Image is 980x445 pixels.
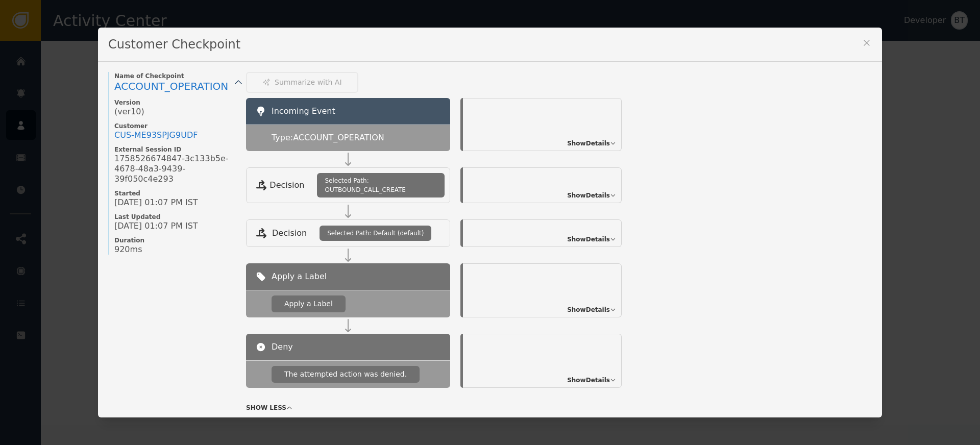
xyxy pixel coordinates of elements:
span: Show Details [567,191,610,200]
span: Show Details [567,376,610,385]
span: Type: ACCOUNT_OPERATION [272,132,384,144]
span: Version [114,98,236,107]
div: The attempted action was denied. [272,366,420,383]
span: Show Details [567,305,610,314]
span: Last Updated [114,213,236,221]
span: Started [114,189,236,197]
span: 1758526674847-3c133b5e-4678-48a3-9439-39f050c4e293 [114,154,236,184]
span: ACCOUNT_OPERATION [114,80,228,92]
span: 920ms [114,244,142,255]
span: Decision [269,179,304,191]
span: (ver 10 ) [114,107,144,117]
span: Duration [114,236,236,244]
span: Customer [114,122,236,130]
span: Show Details [567,235,610,244]
span: Selected Path: Default (default) [327,229,424,238]
span: Deny [272,341,293,353]
span: [DATE] 01:07 PM IST [114,221,198,231]
span: External Session ID [114,145,236,154]
span: Decision [272,227,307,239]
span: Incoming Event [272,106,335,116]
span: Show Details [567,139,610,148]
span: [DATE] 01:07 PM IST [114,197,198,208]
a: CUS-ME93SPJG9UDF [114,130,198,140]
a: ACCOUNT_OPERATION [114,80,236,93]
span: Name of Checkpoint [114,72,236,80]
span: Apply a Label [272,270,327,283]
span: Selected Path: OUTBOUND_CALL_CREATE [325,176,437,194]
span: SHOW LESS [246,403,286,412]
div: Apply a Label [272,295,346,312]
div: CUS- ME93SPJG9UDF [114,130,198,140]
div: Customer Checkpoint [98,28,882,62]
